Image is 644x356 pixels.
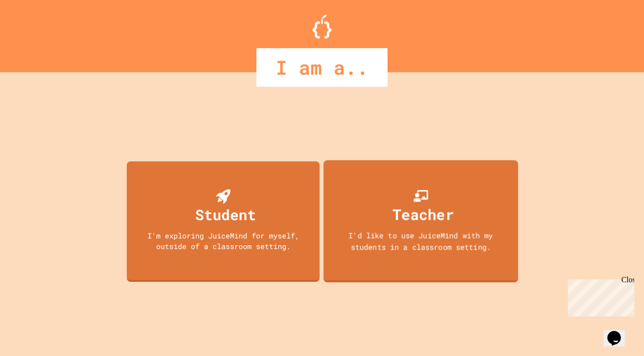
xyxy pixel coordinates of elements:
[256,48,388,87] div: I am a..
[4,4,67,61] div: Chat with us now!Close
[136,230,310,252] div: I'm exploring JuiceMind for myself, outside of a classroom setting.
[564,276,634,316] iframe: chat widget
[333,230,508,252] div: I'd like to use JuiceMind with my students in a classroom setting.
[392,203,454,225] div: Teacher
[604,317,634,346] iframe: chat widget
[195,204,256,225] div: Student
[312,14,332,39] img: Logo.svg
